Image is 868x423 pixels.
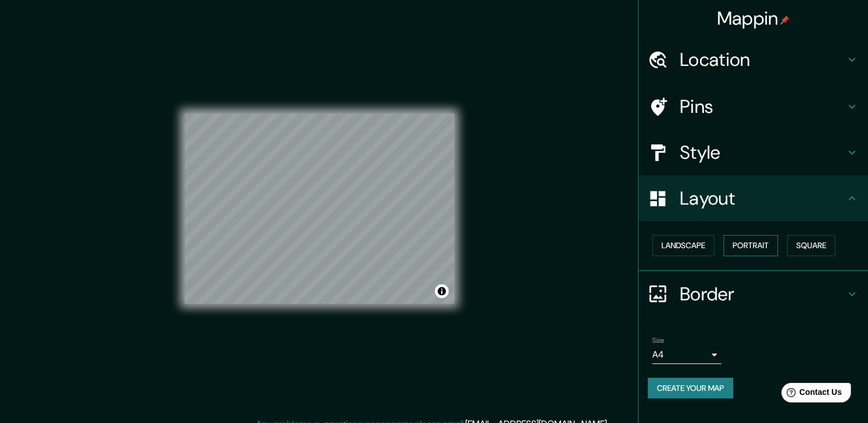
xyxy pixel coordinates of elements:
iframe: Help widget launcher [766,378,855,410]
div: Pins [639,84,868,130]
button: Toggle attribution [435,284,449,298]
h4: Layout [680,187,845,210]
label: Size [652,335,664,345]
button: Square [787,235,835,256]
h4: Location [680,48,845,71]
button: Portrait [723,235,778,256]
h4: Border [680,283,845,305]
div: Layout [639,175,868,221]
img: pin-icon.png [780,15,789,25]
div: Border [639,271,868,317]
h4: Mappin [717,7,790,30]
button: Landscape [652,235,714,256]
button: Create your map [648,378,733,399]
div: A4 [652,346,721,364]
canvas: Map [185,113,454,304]
h4: Style [680,141,845,164]
div: Location [639,37,868,83]
h4: Pins [680,95,845,118]
div: Style [639,130,868,175]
